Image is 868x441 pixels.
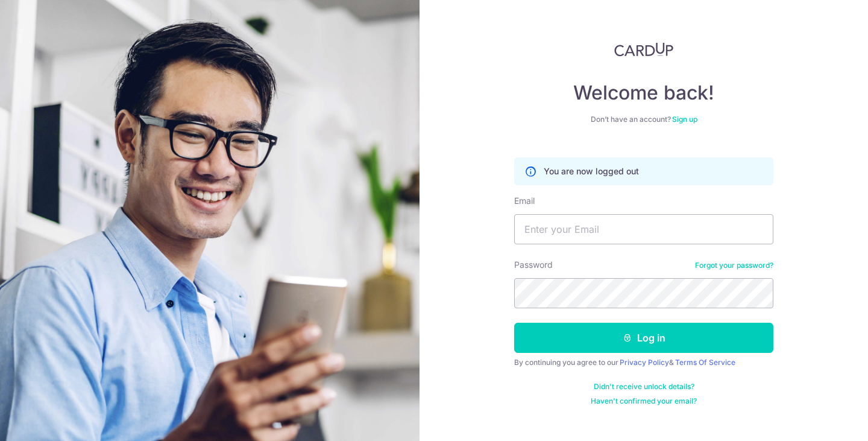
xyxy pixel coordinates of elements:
[514,358,773,367] div: By continuing you agree to our &
[672,115,697,124] a: Sign up
[695,261,773,270] a: Forgot your password?
[514,195,535,207] label: Email
[675,358,735,367] a: Terms Of Service
[620,358,669,367] a: Privacy Policy
[514,259,553,271] label: Password
[591,396,697,406] a: Haven't confirmed your email?
[544,165,639,177] p: You are now logged out
[514,214,773,244] input: Enter your Email
[594,382,694,392] a: Didn't receive unlock details?
[514,323,773,353] button: Log in
[514,81,773,105] h4: Welcome back!
[614,42,673,57] img: CardUp Logo
[514,115,773,124] div: Don’t have an account?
